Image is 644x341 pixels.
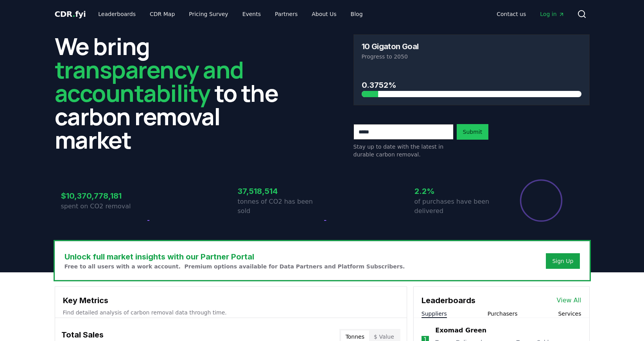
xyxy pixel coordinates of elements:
[65,251,405,263] h3: Unlock full market insights with our Partner Portal
[269,7,304,21] a: Partners
[435,326,486,335] a: Exomad Green
[540,10,564,18] span: Log in
[61,202,145,211] p: spent on CO2 removal
[55,34,291,151] h2: We bring to the carbon removal market
[422,310,447,318] button: Suppliers
[414,197,499,216] p: of purchases have been delivered
[457,124,489,140] button: Submit
[65,263,405,270] p: Free to all users with a work account. Premium options available for Data Partners and Platform S...
[490,7,532,21] a: Contact us
[558,310,581,318] button: Services
[490,7,570,21] nav: Main
[63,309,399,316] p: Find detailed analysis of carbon removal data through time.
[344,7,369,21] a: Blog
[305,7,343,21] a: About Us
[546,253,579,269] button: Sign Up
[238,197,322,216] p: tonnes of CO2 has been sold
[92,7,369,21] nav: Main
[557,296,581,305] a: View All
[55,53,244,109] span: transparency and accountability
[238,185,322,197] h3: 37,518,514
[72,9,75,19] span: .
[353,143,454,158] p: Stay up to date with the latest in durable carbon removal.
[183,7,234,21] a: Pricing Survey
[63,295,399,306] h3: Key Metrics
[144,7,181,21] a: CDR Map
[55,9,86,19] span: CDR fyi
[552,257,573,265] a: Sign Up
[422,295,475,306] h3: Leaderboards
[362,43,419,50] h3: 10 Gigaton Goal
[488,310,518,318] button: Purchasers
[362,79,581,91] h3: 0.3752%
[534,7,570,21] a: Log in
[414,185,499,197] h3: 2.2%
[519,179,563,222] div: Percentage of sales delivered
[92,7,142,21] a: Leaderboards
[236,7,267,21] a: Events
[362,53,581,60] p: Progress to 2050
[61,190,145,202] h3: $10,370,778,181
[55,9,86,20] a: CDR.fyi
